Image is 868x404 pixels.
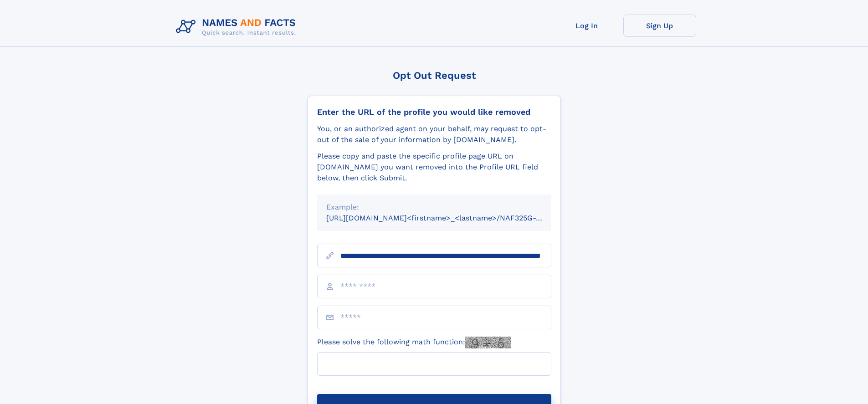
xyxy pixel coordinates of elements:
[317,337,511,348] label: Please solve the following math function:
[326,202,542,213] div: Example:
[317,151,551,184] div: Please copy and paste the specific profile page URL on [DOMAIN_NAME] you want removed into the Pr...
[317,123,551,145] div: You, or an authorized agent on your behalf, may request to opt-out of the sale of your informatio...
[326,214,569,222] small: [URL][DOMAIN_NAME]<firstname>_<lastname>/NAF325G-xxxxxxxx
[308,70,561,81] div: Opt Out Request
[550,15,623,37] a: Log In
[317,107,551,117] div: Enter the URL of the profile you would like removed
[623,15,696,37] a: Sign Up
[172,15,303,39] img: Logo Names and Facts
